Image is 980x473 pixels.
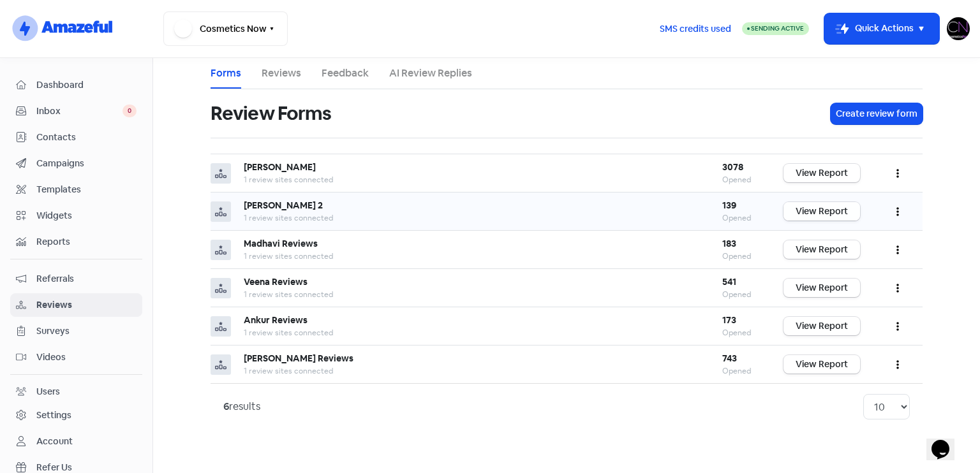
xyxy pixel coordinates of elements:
[244,200,323,211] b: [PERSON_NAME] 2
[244,161,316,173] b: [PERSON_NAME]
[36,272,137,286] span: Referrals
[10,152,142,175] a: Campaigns
[722,251,758,262] div: Opened
[211,93,331,134] h1: Review Forms
[831,103,923,124] button: Create review form
[10,430,142,453] a: Account
[722,200,736,211] b: 139
[244,314,308,326] b: Ankur Reviews
[244,251,333,261] span: 1 review sites connected
[722,238,736,249] b: 183
[722,327,758,338] div: Opened
[223,400,229,413] strong: 6
[36,435,73,448] div: Account
[36,235,137,249] span: Reports
[36,183,137,196] span: Templates
[244,289,333,300] span: 1 review sites connected
[36,131,137,144] span: Contacts
[10,404,142,427] a: Settings
[36,78,137,92] span: Dashboard
[244,213,333,223] span: 1 review sites connected
[10,293,142,317] a: Reviews
[10,204,142,228] a: Widgets
[722,289,758,300] div: Opened
[244,328,333,338] span: 1 review sites connected
[722,365,758,377] div: Opened
[783,355,860,374] a: View Report
[163,11,288,46] button: Cosmetics Now
[722,212,758,224] div: Opened
[783,317,860,335] a: View Report
[10,126,142,149] a: Contacts
[783,240,860,259] a: View Report
[36,385,60,398] div: Users
[722,276,736,287] b: 541
[244,276,308,287] b: Veena Reviews
[36,351,137,364] span: Videos
[10,99,142,123] a: Inbox 0
[36,324,137,338] span: Surveys
[322,66,369,81] a: Feedback
[783,202,860,221] a: View Report
[36,409,71,422] div: Settings
[783,164,860,182] a: View Report
[649,21,742,34] a: SMS credits used
[742,21,809,36] a: Sending Active
[10,346,142,369] a: Videos
[223,399,260,414] div: results
[36,209,137,222] span: Widgets
[10,73,142,97] a: Dashboard
[751,24,804,33] span: Sending Active
[660,22,731,36] span: SMS credits used
[244,366,333,376] span: 1 review sites connected
[722,353,737,364] b: 743
[10,380,142,404] a: Users
[722,174,758,186] div: Opened
[389,66,472,81] a: AI Review Replies
[926,422,967,460] iframe: chat widget
[122,105,137,117] span: 0
[824,13,939,44] button: Quick Actions
[783,279,860,297] a: View Report
[36,105,122,118] span: Inbox
[211,66,241,81] a: Forms
[10,178,142,201] a: Templates
[36,298,137,312] span: Reviews
[262,66,301,81] a: Reviews
[244,238,318,249] b: Madhavi Reviews
[10,230,142,254] a: Reports
[244,353,353,364] b: [PERSON_NAME] Reviews
[36,157,137,170] span: Campaigns
[244,175,333,185] span: 1 review sites connected
[722,314,736,326] b: 173
[947,17,970,40] img: User
[10,319,142,343] a: Surveys
[722,161,743,173] b: 3078
[10,267,142,291] a: Referrals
